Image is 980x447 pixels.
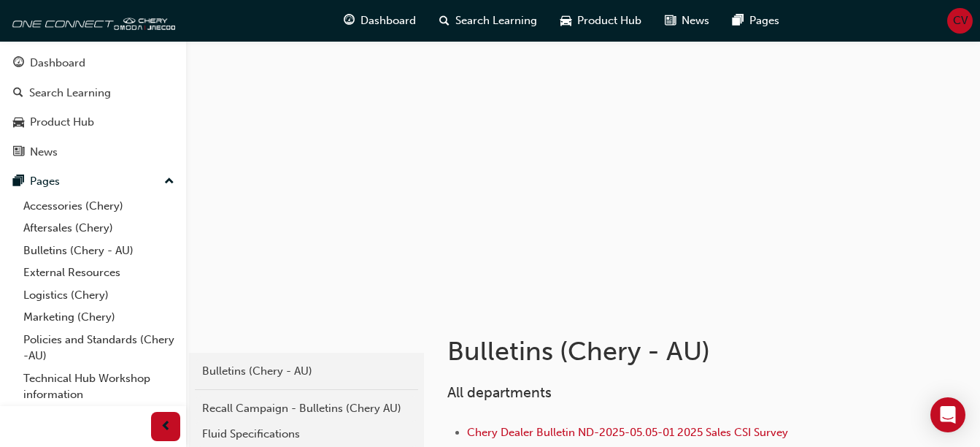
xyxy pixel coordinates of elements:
span: news-icon [13,146,24,159]
span: guage-icon [13,57,24,70]
img: oneconnect [7,6,175,35]
span: Dashboard [360,12,416,29]
a: Search Learning [6,80,180,107]
span: car-icon [560,12,571,30]
a: Product Hub [6,109,180,136]
a: guage-iconDashboard [332,6,428,36]
button: Pages [6,168,180,195]
a: External Resources [18,261,180,284]
a: Fluid Specifications [195,421,418,447]
div: Recall Campaign - Bulletins (Chery AU) [202,400,411,417]
h1: Bulletins (Chery - AU) [447,335,869,367]
span: pages-icon [13,175,24,188]
button: DashboardSearch LearningProduct HubNews [6,47,180,168]
a: car-iconProduct Hub [549,6,653,36]
button: CV [947,8,973,34]
a: Bulletins (Chery - AU) [18,240,180,262]
div: Bulletins (Chery - AU) [202,363,411,380]
span: prev-icon [161,418,171,436]
a: Policies and Standards (Chery -AU) [18,329,180,367]
a: Logistics (Chery) [18,284,180,307]
span: Product Hub [577,12,641,29]
div: Search Learning [29,85,111,102]
span: guage-icon [344,12,355,30]
div: Dashboard [30,55,85,72]
a: News [6,139,180,166]
span: search-icon [439,12,450,30]
span: car-icon [13,116,24,129]
a: news-iconNews [653,6,721,36]
span: up-icon [164,172,174,191]
a: Recall Campaign - Bulletins (Chery AU) [195,396,418,421]
a: Accessories (Chery) [18,195,180,218]
div: News [30,144,58,161]
a: Aftersales (Chery) [18,217,180,240]
span: news-icon [665,12,676,30]
a: search-iconSearch Learning [428,6,549,36]
span: Search Learning [455,12,537,29]
a: Chery Dealer Bulletin ND-2025-05.05-01 2025 Sales CSI Survey [467,426,788,439]
span: All departments [447,384,552,401]
div: Open Intercom Messenger [930,397,965,432]
span: search-icon [13,87,23,100]
a: Dashboard [6,50,180,77]
a: Bulletins (Chery - AU) [195,359,418,384]
div: Product Hub [30,114,94,131]
span: News [682,12,709,29]
span: CV [953,12,968,29]
a: pages-iconPages [721,6,791,36]
span: Pages [749,12,779,29]
span: pages-icon [733,12,744,30]
a: Technical Hub Workshop information [18,367,180,406]
div: Pages [30,173,60,190]
a: Marketing (Chery) [18,306,180,329]
div: Fluid Specifications [202,426,411,443]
